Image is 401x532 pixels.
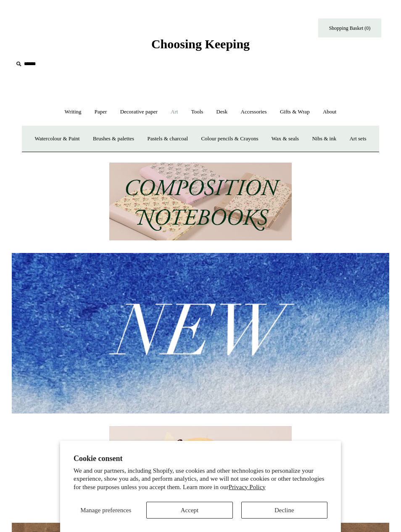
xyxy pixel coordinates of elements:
a: Art [165,101,184,123]
a: About [317,101,343,123]
img: New.jpg__PID:f73bdf93-380a-4a35-bcfe-7823039498e1 [12,253,389,413]
p: We and our partners, including Shopify, use cookies and other technologies to personalize your ex... [74,467,327,492]
a: Watercolour & Paint [29,128,85,150]
a: Writing [59,101,87,123]
button: Decline [241,502,327,519]
a: Wax & seals [266,128,305,150]
a: Nibs & ink [306,128,342,150]
a: Choosing Keeping [151,44,250,50]
a: Shopping Basket (0) [318,18,381,37]
a: Brushes & palettes [87,128,140,150]
a: Paper [89,101,113,123]
a: Gifts & Wrap [274,101,316,123]
a: Privacy Policy [229,484,266,490]
a: Art sets [343,128,372,150]
span: Choosing Keeping [151,37,250,51]
button: Accept [146,502,232,519]
span: Manage preferences [80,507,131,514]
a: Colour pencils & Crayons [195,128,264,150]
button: Manage preferences [74,502,138,519]
a: Accessories [235,101,273,123]
img: The Deli Counter [109,426,292,504]
a: Decorative paper [114,101,164,123]
a: Desk [211,101,234,123]
h2: Cookie consent [74,454,327,463]
a: Pastels & charcoal [141,128,194,150]
a: Tools [185,101,209,123]
img: 202302 Composition ledgers.jpg__PID:69722ee6-fa44-49dd-a067-31375e5d54ec [109,163,292,240]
